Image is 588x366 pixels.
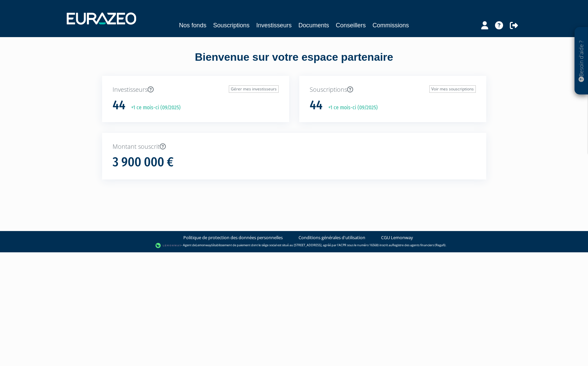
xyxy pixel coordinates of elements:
a: Conditions générales d'utilisation [299,234,365,241]
a: Gérer mes investisseurs [229,85,279,93]
a: Nos fonds [179,21,206,30]
p: Montant souscrit [113,142,476,151]
p: Investisseurs [113,85,279,94]
div: Bienvenue sur votre espace partenaire [97,50,491,76]
a: Commissions [373,21,409,30]
a: Lemonway [196,243,211,247]
a: Souscriptions [213,21,249,30]
h1: 3 900 000 € [113,155,174,169]
a: Politique de protection des données personnelles [183,234,283,241]
div: - Agent de (établissement de paiement dont le siège social est situé au [STREET_ADDRESS], agréé p... [7,242,581,249]
p: +1 ce mois-ci (09/2025) [126,104,181,112]
img: 1732889491-logotype_eurazeo_blanc_rvb.png [67,12,136,25]
a: Documents [299,21,329,30]
a: Voir mes souscriptions [429,85,476,93]
p: Souscriptions [310,85,476,94]
p: +1 ce mois-ci (09/2025) [323,104,378,112]
h1: 44 [113,98,125,112]
h1: 44 [310,98,322,112]
a: CGU Lemonway [381,234,413,241]
img: logo-lemonway.png [155,242,181,249]
a: Registre des agents financiers (Regafi) [392,243,445,247]
a: Investisseurs [256,21,291,30]
a: Conseillers [336,21,366,30]
p: Besoin d'aide ? [578,31,585,91]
